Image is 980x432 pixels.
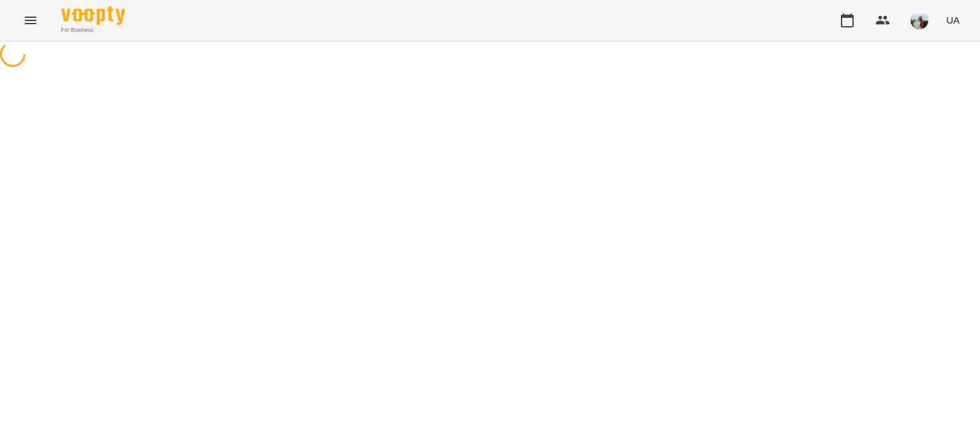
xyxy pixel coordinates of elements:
[946,13,960,27] span: UA
[910,11,928,29] img: 1b82cdbc68fd32853a67547598c0d3c2.jpg
[941,8,965,32] button: UA
[61,26,125,34] span: For Business
[15,5,46,36] button: Menu
[61,6,125,25] img: Voopty Logo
